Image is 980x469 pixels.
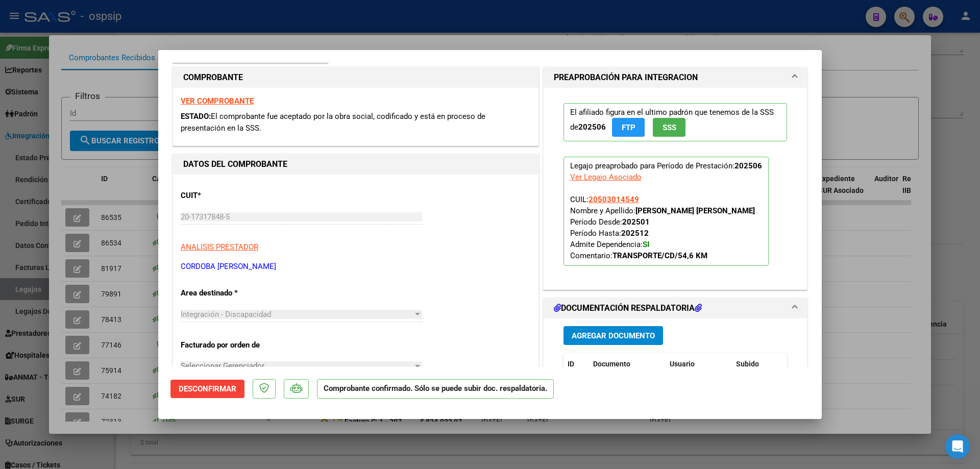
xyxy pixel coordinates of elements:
p: Legajo preaprobado para Período de Prestación: [563,157,769,266]
span: Documento [593,360,630,368]
datatable-header-cell: Usuario [666,353,732,375]
span: 20503014549 [589,195,639,204]
span: Desconfirmar [179,384,236,393]
span: SSS [663,123,676,132]
datatable-header-cell: ID [563,353,589,375]
strong: 202512 [621,229,649,238]
button: FTP [612,118,645,137]
span: Agregar Documento [572,331,655,340]
strong: TRANSPORTE/CD/54,6 KM [612,251,707,260]
h1: DOCUMENTACIÓN RESPALDATORIA [554,302,702,314]
p: Area destinado * [181,287,286,299]
p: Comprobante confirmado. Sólo se puede subir doc. respaldatoria. [317,379,554,399]
span: ESTADO: [181,112,211,121]
p: El afiliado figura en el ultimo padrón que tenemos de la SSS de [563,103,787,141]
span: Comentario: [570,251,707,260]
datatable-header-cell: Acción [783,353,834,375]
strong: SI [643,240,649,249]
span: Usuario [670,360,695,368]
mat-expansion-panel-header: DOCUMENTACIÓN RESPALDATORIA [544,298,807,318]
button: Desconfirmar [170,380,244,398]
span: El comprobante fue aceptado por la obra social, codificado y está en proceso de presentación en l... [181,112,485,133]
mat-expansion-panel-header: PREAPROBACIÓN PARA INTEGRACION [544,67,807,88]
strong: [PERSON_NAME] [PERSON_NAME] [635,206,755,215]
strong: DATOS DEL COMPROBANTE [183,159,287,169]
p: Facturado por orden de [181,339,286,351]
p: CORDOBA [PERSON_NAME] [181,261,531,273]
button: Agregar Documento [563,326,663,345]
button: SSS [653,118,685,137]
span: ANALISIS PRESTADOR [181,242,258,252]
span: Subido [736,360,759,368]
div: PREAPROBACIÓN PARA INTEGRACION [544,88,807,289]
datatable-header-cell: Documento [589,353,666,375]
span: ID [568,360,574,368]
datatable-header-cell: Subido [732,353,783,375]
span: FTP [622,123,635,132]
div: Open Intercom Messenger [945,434,970,459]
strong: 202501 [622,217,650,227]
div: Ver Legajo Asociado [570,171,642,183]
span: Integración - Discapacidad [181,310,271,319]
strong: 202506 [578,122,606,132]
h1: PREAPROBACIÓN PARA INTEGRACION [554,71,698,84]
strong: 202506 [734,161,762,170]
span: CUIL: Nombre y Apellido: Período Desde: Período Hasta: Admite Dependencia: [570,195,755,260]
span: Seleccionar Gerenciador [181,361,413,371]
strong: COMPROBANTE [183,72,243,82]
a: VER COMPROBANTE [181,96,254,106]
p: CUIT [181,190,286,202]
